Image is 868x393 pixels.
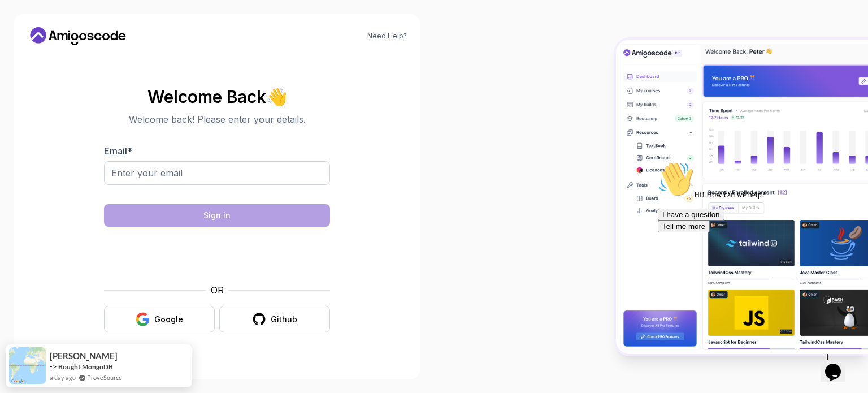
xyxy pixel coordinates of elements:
[104,204,330,227] button: Sign in
[104,88,330,106] h2: Welcome Back
[58,362,113,371] a: Bought MongoDB
[821,348,857,382] iframe: chat widget
[367,32,407,41] a: Need Help?
[132,234,302,277] iframe: Widget containing checkbox for hCaptcha security challenge
[5,64,57,76] button: Tell me more
[87,373,122,382] a: ProveSource
[266,87,288,107] span: 👋
[154,314,183,325] div: Google
[203,210,231,221] div: Sign in
[50,351,118,361] span: [PERSON_NAME]
[5,5,41,41] img: :wave:
[104,161,330,185] input: Enter your email
[616,40,868,354] img: Amigoscode Dashboard
[653,157,857,342] iframe: chat widget
[5,34,112,42] span: Hi! How can we help?
[104,113,330,126] p: Welcome back! Please enter your details.
[5,52,71,64] button: I have a question
[50,373,76,382] span: a day ago
[27,27,129,45] a: Home link
[9,347,46,384] img: provesource social proof notification image
[271,314,297,325] div: Github
[5,5,208,76] div: 👋Hi! How can we help?I have a questionTell me more
[104,306,215,332] button: Google
[104,145,132,157] label: Email *
[219,306,330,332] button: Github
[211,283,224,297] p: OR
[50,362,57,371] span: ->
